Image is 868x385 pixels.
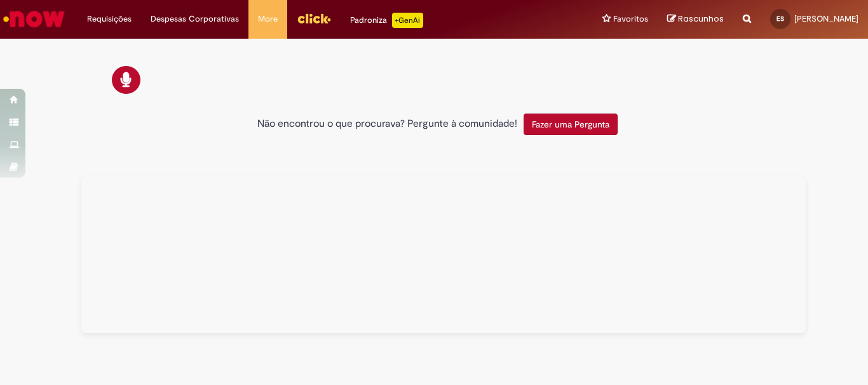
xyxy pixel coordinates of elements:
span: Rascunhos [678,13,724,25]
p: +GenAi [392,13,423,28]
h2: Não encontrou o que procurava? Pergunte à comunidade! [257,119,517,130]
div: Tudo [81,176,806,333]
span: Favoritos [613,13,648,25]
button: Fazer uma Pergunta [524,114,618,135]
span: Requisições [87,13,132,25]
span: Despesas Corporativas [151,13,239,25]
span: [PERSON_NAME] [794,13,858,24]
img: ServiceNow [1,6,67,32]
a: Rascunhos [667,13,724,25]
span: More [258,13,278,25]
span: ES [776,15,784,23]
div: Padroniza [350,13,423,28]
img: click_logo_yellow_360x200.png [297,9,331,28]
